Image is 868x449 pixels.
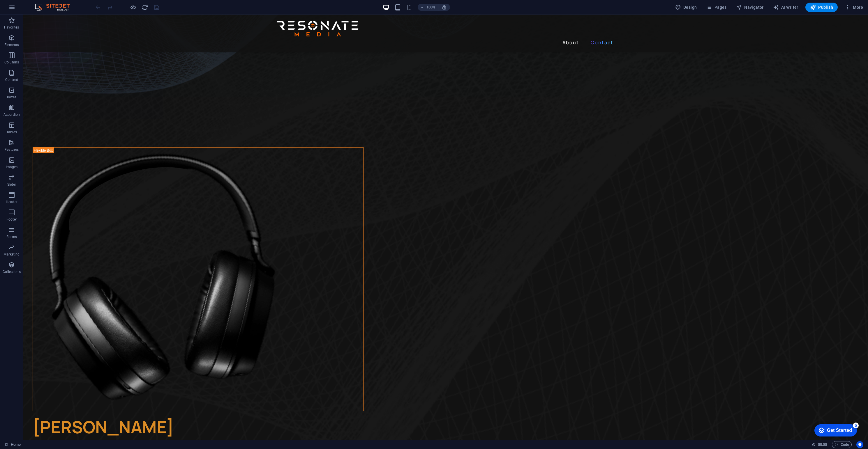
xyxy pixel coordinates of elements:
[17,6,42,12] div: Get Started
[142,4,148,11] i: Reload page
[5,441,21,448] a: Click to cancel selection. Double-click to open Pages
[822,442,823,447] span: :
[442,5,447,10] i: On resize automatically adjust zoom level to fit chosen device.
[6,165,18,169] p: Images
[418,4,438,11] button: 100%
[734,3,766,12] button: Navigator
[6,200,17,204] p: Header
[812,441,827,448] h6: Session time
[141,4,148,11] button: reload
[675,4,697,10] span: Design
[856,441,863,448] button: Usercentrics
[4,60,19,65] p: Columns
[7,95,17,100] p: Boxes
[736,4,764,10] span: Navigator
[771,3,801,12] button: AI Writer
[43,1,49,7] div: 5
[3,252,20,257] p: Marketing
[5,3,47,15] div: Get Started 5 items remaining, 0% complete
[673,3,699,12] button: Design
[3,269,20,274] p: Collections
[7,182,16,187] p: Slider
[832,441,852,448] button: Code
[773,4,798,10] span: AI Writer
[426,4,436,11] h6: 100%
[842,3,865,12] button: More
[6,217,17,222] p: Footer
[6,130,17,134] p: Tables
[4,42,19,47] p: Elements
[818,441,827,448] span: 00 00
[130,4,137,11] button: Click here to leave preview mode and continue editing
[835,441,849,448] span: Code
[706,4,726,10] span: Pages
[805,3,838,12] button: Publish
[33,4,77,11] img: Editor Logo
[6,235,17,239] p: Forms
[5,147,19,152] p: Features
[5,77,18,82] p: Content
[845,4,863,10] span: More
[810,4,833,10] span: Publish
[3,112,20,117] p: Accordion
[704,3,729,12] button: Pages
[4,25,19,30] p: Favorites
[673,3,699,12] div: Design (Ctrl+Alt+Y)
